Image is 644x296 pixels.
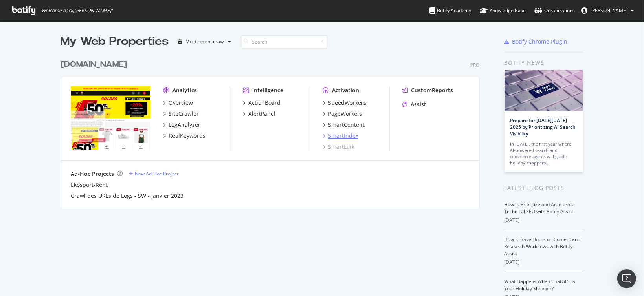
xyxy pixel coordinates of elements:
[429,7,471,15] div: Botify Academy
[248,99,281,107] div: ActionBoard
[71,86,150,150] img: sport2000.fr
[129,170,178,177] a: New Ad-Hoc Project
[163,99,193,107] a: Overview
[328,121,365,129] div: SmartContent
[186,39,225,44] div: Most recent crawl
[575,4,640,17] button: [PERSON_NAME]
[505,259,583,266] div: [DATE]
[332,86,359,94] div: Activation
[328,132,358,140] div: SmartIndex
[505,184,583,192] div: Latest Blog Posts
[61,49,486,209] div: grid
[323,121,365,129] a: SmartContent
[505,217,583,224] div: [DATE]
[169,132,205,140] div: RealKeywords
[328,110,362,118] div: PageWorkers
[505,236,581,257] a: How to Save Hours on Content and Research Workflows with Botify Assist
[505,70,583,111] img: Prepare for Black Friday 2025 by Prioritizing AI Search Visibility
[61,59,127,70] div: [DOMAIN_NAME]
[505,58,583,67] div: Botify news
[411,100,426,108] div: Assist
[71,170,114,178] div: Ad-Hoc Projects
[61,34,169,49] div: My Web Properties
[323,99,366,107] a: SpeedWorkers
[534,7,575,15] div: Organizations
[323,143,354,151] a: SmartLink
[512,38,568,46] div: Botify Chrome Plugin
[323,132,358,140] a: SmartIndex
[169,99,193,107] div: Overview
[163,110,199,118] a: SiteCrawler
[163,132,205,140] a: RealKeywords
[175,35,235,48] button: Most recent crawl
[243,99,281,107] a: ActionBoard
[505,201,575,215] a: How to Prioritize and Accelerate Technical SEO with Botify Assist
[505,278,576,292] a: What Happens When ChatGPT Is Your Holiday Shopper?
[172,86,197,94] div: Analytics
[480,7,526,15] div: Knowledge Base
[71,181,108,189] a: Ekosport-Rent
[323,110,362,118] a: PageWorkers
[163,121,200,129] a: LogAnalyzer
[470,62,479,68] div: Pro
[135,170,178,177] div: New Ad-Hoc Project
[617,269,636,288] div: Open Intercom Messenger
[402,86,453,94] a: CustomReports
[328,99,366,107] div: SpeedWorkers
[510,117,576,137] a: Prepare for [DATE][DATE] 2025 by Prioritizing AI Search Visibility
[169,121,200,129] div: LogAnalyzer
[243,110,275,118] a: AlertPanel
[248,110,275,118] div: AlertPanel
[402,100,426,108] a: Assist
[71,192,183,200] a: Crawl des URLs de Logs - SW - Janvier 2023
[252,86,283,94] div: Intelligence
[591,7,627,14] span: Kiszlo David
[41,7,112,14] span: Welcome back, [PERSON_NAME] !
[505,38,568,46] a: Botify Chrome Plugin
[510,141,577,166] div: In [DATE], the first year where AI-powered search and commerce agents will guide holiday shoppers…
[169,110,199,118] div: SiteCrawler
[61,59,130,70] a: [DOMAIN_NAME]
[241,35,327,49] input: Search
[411,86,453,94] div: CustomReports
